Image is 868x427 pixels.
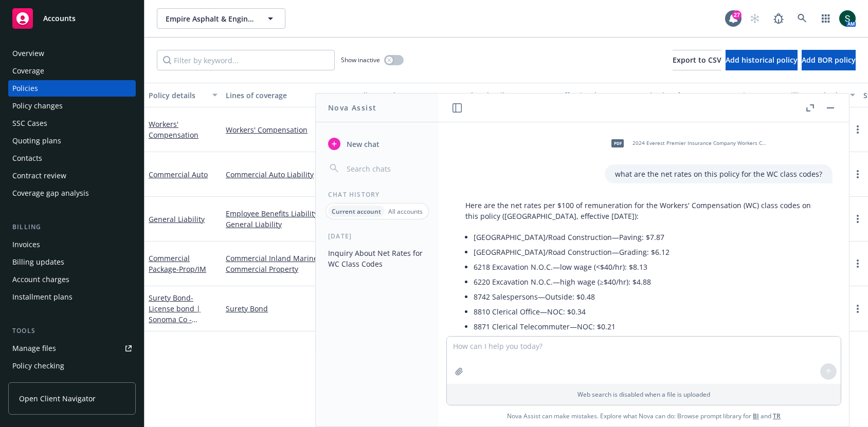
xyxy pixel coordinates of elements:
[8,150,136,166] a: Contacts
[149,293,201,346] a: Surety Bond
[732,10,742,20] div: 27
[474,245,822,259] li: [GEOGRAPHIC_DATA]/Road Construction—Grading: $6.12
[226,264,346,274] a: Commercial Property
[839,10,856,27] img: photo
[474,319,822,334] li: 8871 Clerical Telecommuter—NOC: $0.21
[8,4,136,33] a: Accounts
[8,289,136,305] a: Installment plans
[226,208,346,219] a: Employee Benefits Liability
[816,8,836,29] a: Switch app
[474,289,822,304] li: 8742 Salespersons—Outside: $0.48
[226,219,346,230] a: General Liability
[8,98,136,114] a: Policy changes
[226,253,346,264] a: Commercial Inland Marine
[457,90,540,101] div: Market details
[8,185,136,201] a: Coverage gap analysis
[12,254,64,270] div: Billing updates
[12,168,66,184] div: Contract review
[802,55,856,65] span: Add BOR policy
[726,55,798,65] span: Add historical policy
[12,150,42,166] div: Contacts
[12,115,47,132] div: SSC Cases
[316,232,439,240] div: [DATE]
[222,83,350,107] button: Lines of coverage
[725,90,767,101] div: Premium
[12,80,38,97] div: Policies
[8,115,136,132] a: SSC Cases
[43,14,76,23] span: Accounts
[768,8,789,29] a: Report a Bug
[673,55,721,65] span: Export to CSV
[8,254,136,270] a: Billing updates
[12,98,63,114] div: Policy changes
[8,63,136,79] a: Coverage
[474,304,822,319] li: 8810 Clerical Office—NOC: $0.34
[12,271,69,288] div: Account charges
[388,207,423,216] p: All accounts
[149,214,205,224] a: General Liability
[8,133,136,149] a: Quoting plans
[8,168,136,184] a: Contract review
[8,340,136,357] a: Manage files
[802,50,856,70] button: Add BOR policy
[852,168,864,180] a: more
[157,8,285,29] button: Empire Asphalt & Engineering Co., Inc.
[637,90,705,101] div: Expiration date
[226,124,346,135] a: Workers' Compensation
[8,271,136,288] a: Account charges
[12,358,64,374] div: Policy checking
[176,264,206,274] span: - Prop/IM
[8,80,136,97] a: Policies
[633,83,720,107] button: Expiration date
[350,83,453,107] button: Policy number
[560,90,618,101] div: Effective date
[328,102,376,113] h1: Nova Assist
[149,253,206,274] a: Commercial Package
[12,63,44,79] div: Coverage
[465,200,822,221] p: Here are the net rates per $100 of remuneration for the Workers' Compensation (WC) class codes on...
[556,83,633,107] button: Effective date
[12,289,73,305] div: Installment plans
[149,293,201,346] span: - License bond | Sonoma Co - Encroachment Bond
[474,274,822,289] li: 6220 Excavation N.O.C.—high wage (≥$40/hr): $4.88
[792,8,812,29] a: Search
[8,326,136,336] div: Tools
[341,55,380,64] span: Show inactive
[12,133,61,149] div: Quoting plans
[474,230,822,245] li: [GEOGRAPHIC_DATA]/Road Construction—Paving: $7.87
[8,236,136,253] a: Invoices
[12,236,40,253] div: Invoices
[345,161,426,176] input: Search chats
[8,45,136,62] a: Overview
[12,45,44,62] div: Overview
[12,185,89,201] div: Coverage gap analysis
[316,190,439,199] div: Chat History
[345,139,379,150] span: New chat
[149,170,208,179] a: Commercial Auto
[226,169,346,180] a: Commercial Auto Liability
[673,50,721,70] button: Export to CSV
[453,83,556,107] button: Market details
[852,123,864,136] a: more
[149,90,206,101] div: Policy details
[144,83,222,107] button: Policy details
[615,169,822,179] p: what are the net rates on this policy for the WC class codes?
[611,139,624,147] span: pdf
[745,8,765,29] a: Start snowing
[12,340,56,357] div: Manage files
[443,405,845,426] span: Nova Assist can make mistakes. Explore what Nova can do: Browse prompt library for and
[852,257,864,270] a: more
[786,90,844,101] div: Billing method
[149,119,198,140] a: Workers' Compensation
[852,303,864,315] a: more
[605,131,769,156] div: pdf2024 Everest Premier Insurance Company Workers Compensation - Policy.pdf
[157,50,335,70] input: Filter by keyword...
[782,83,859,107] button: Billing method
[226,90,335,101] div: Lines of coverage
[773,412,781,420] a: TR
[354,90,438,101] div: Policy number
[453,390,835,399] p: Web search is disabled when a file is uploaded
[19,393,96,404] span: Open Client Navigator
[474,259,822,274] li: 6218 Excavation N.O.C.—low wage (<$40/hr): $8.13
[720,83,782,107] button: Premium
